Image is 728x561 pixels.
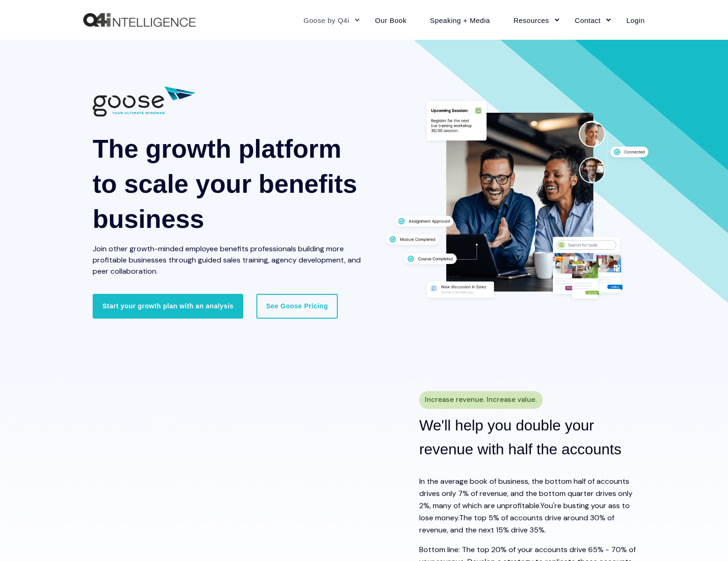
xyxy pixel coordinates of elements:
[419,414,645,461] h2: We'll help you double your revenue with half the accounts
[419,476,421,486] span: I
[83,13,196,27] a: Back to Home
[256,294,338,318] a: See Goose Pricing
[380,97,654,306] img: Two professionals working together at a desk surrounded by graphics displaying different features...
[83,13,196,27] img: Q4intelligence, LLC logo
[93,134,357,233] span: The growth platform to scale your benefits business
[425,393,537,407] span: Increase revenue. Increase value.
[93,294,243,318] a: Start your growth plan with an analysis
[419,513,614,535] span: The top 5% of accounts drive around 30% of revenue, and the next 15% drive 35%.
[93,87,196,117] img: 01882 Goose Q4i Logo wTag-CC
[93,244,361,276] span: Join other growth-minded employee benefits professionals building more profitable businesses thro...
[419,501,630,523] span: You're busting your ass to lose money.
[419,476,633,510] span: n the average book of business, the bottom half of accounts drives only 7% of revenue, and the bo...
